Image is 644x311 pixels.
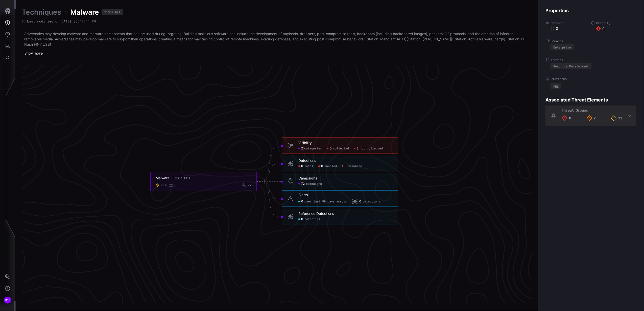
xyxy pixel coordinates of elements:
[27,19,96,23] span: Last modified on
[586,115,596,121] div: 7
[70,8,99,17] span: Malware
[304,200,347,204] span: over last 90 days across
[545,8,636,13] h4: Properties
[301,164,303,168] span: 0
[306,182,322,186] span: campaigns
[304,164,313,168] span: total
[359,200,361,204] span: 0
[248,183,252,188] div: 92
[551,26,591,31] div: 0
[553,85,559,88] div: PRE
[22,49,45,57] button: Show more
[104,11,120,14] div: T1587.001
[298,159,316,163] div: Detections
[324,164,337,168] span: enabled
[545,58,636,62] label: Tactics
[363,200,380,204] span: detections
[611,115,622,121] div: 13
[562,108,588,113] span: Threat Groups
[545,21,591,25] label: Content
[156,176,170,180] div: Malware
[172,176,190,180] div: T1587.001
[298,193,308,197] div: Alerts
[5,298,10,303] span: BV
[321,164,323,168] span: 0
[357,147,359,151] span: 2
[304,147,322,151] span: categories
[333,147,349,151] span: collected
[562,115,571,121] div: 0
[0,294,15,306] button: BV
[160,183,162,188] div: 9
[298,176,317,181] div: Campaigns
[553,46,571,49] div: Enterprise
[330,147,332,151] span: 0
[553,65,589,68] div: Resource Development
[59,19,96,23] time: [DATE] 05:47:44 PM
[360,147,383,151] span: not collected
[22,8,61,17] a: Techniques
[591,21,636,25] label: Priority
[345,164,347,168] span: 0
[304,217,320,221] span: potential
[301,182,305,186] span: 72
[545,77,636,81] label: Platforms
[348,164,362,168] span: disabled
[301,217,303,221] span: 0
[174,183,176,188] div: 0
[545,39,636,43] label: Domains
[24,31,529,47] p: Adversaries may develop malware and malware components that can be used during targeting. Buildin...
[298,212,334,216] div: Reference Detections
[301,200,303,204] span: 0
[596,26,636,31] div: 9
[301,147,303,151] span: 2
[545,97,636,103] h4: Associated Threat Elements
[298,141,312,145] div: Visibility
